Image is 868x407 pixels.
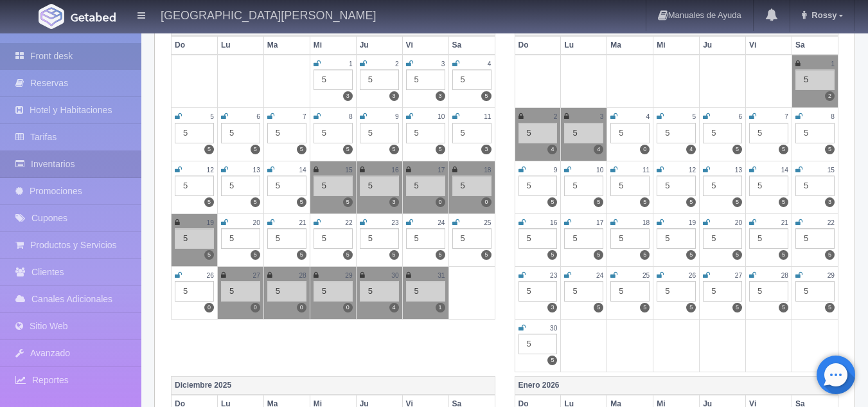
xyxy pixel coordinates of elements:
small: 23 [391,219,398,226]
small: 26 [207,272,214,279]
div: 5 [267,176,306,196]
small: 1 [831,60,835,68]
small: 17 [438,167,445,174]
img: Getabed [39,4,64,29]
div: 5 [518,334,558,354]
div: 5 [749,228,788,249]
small: 25 [642,272,650,279]
small: 17 [596,219,603,226]
div: 5 [175,281,214,302]
small: 13 [735,167,742,174]
div: 5 [406,281,445,302]
small: 11 [484,113,491,120]
div: 5 [314,281,353,302]
label: 5 [779,250,788,260]
label: 5 [343,145,353,154]
label: 3 [389,197,399,207]
small: 26 [689,272,696,279]
label: 3 [436,91,445,101]
div: 5 [657,281,696,302]
div: 5 [795,281,835,302]
label: 5 [297,197,306,207]
label: 5 [779,303,788,312]
label: 5 [594,303,603,312]
div: 5 [175,228,214,249]
div: 5 [795,123,835,143]
label: 5 [686,197,696,207]
div: 5 [518,176,558,196]
div: 5 [314,228,353,249]
small: 18 [484,167,491,174]
label: 0 [436,197,445,207]
small: 23 [550,272,557,279]
th: Lu [561,36,607,55]
small: 24 [596,272,603,279]
div: 5 [221,281,260,302]
div: 5 [703,123,742,143]
label: 5 [547,356,557,365]
small: 20 [735,219,742,226]
small: 10 [596,167,603,174]
div: 5 [406,123,445,143]
div: 5 [314,176,353,196]
th: Vi [746,36,792,55]
label: 0 [251,303,260,312]
div: 5 [360,228,399,249]
label: 5 [204,250,214,260]
small: 12 [689,167,696,174]
label: 5 [825,250,835,260]
small: 16 [550,219,557,226]
label: 5 [204,145,214,154]
small: 21 [299,219,306,226]
small: 27 [735,272,742,279]
label: 5 [343,197,353,207]
th: Lu [217,36,263,55]
div: 5 [314,123,353,143]
small: 22 [345,219,352,226]
div: 5 [360,281,399,302]
div: 5 [749,281,788,302]
label: 3 [389,91,399,101]
small: 6 [256,113,260,120]
small: 3 [600,113,604,120]
div: 5 [610,228,650,249]
div: 5 [360,69,399,90]
label: 0 [640,145,650,154]
label: 4 [547,145,557,154]
small: 16 [391,167,398,174]
small: 29 [828,272,835,279]
small: 1 [349,60,353,68]
small: 27 [253,272,260,279]
div: 5 [452,69,492,90]
th: Mi [653,36,700,55]
small: 8 [349,113,353,120]
small: 9 [554,167,558,174]
label: 5 [343,250,353,260]
div: 5 [564,281,603,302]
div: 5 [518,228,558,249]
th: Ju [700,36,746,55]
label: 3 [481,145,491,154]
div: 5 [314,69,353,90]
label: 4 [686,145,696,154]
label: 5 [297,145,306,154]
label: 5 [732,197,742,207]
label: 0 [481,197,491,207]
small: 8 [831,113,835,120]
label: 2 [825,91,835,101]
label: 3 [343,91,353,101]
th: Vi [402,36,448,55]
label: 5 [825,145,835,154]
small: 24 [438,219,445,226]
span: Rossy [808,10,837,20]
label: 5 [436,145,445,154]
div: 5 [703,281,742,302]
label: 5 [297,250,306,260]
div: 5 [749,176,788,196]
label: 5 [251,197,260,207]
div: 5 [267,281,306,302]
label: 5 [251,145,260,154]
small: 9 [395,113,399,120]
div: 5 [175,176,214,196]
div: 5 [657,228,696,249]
